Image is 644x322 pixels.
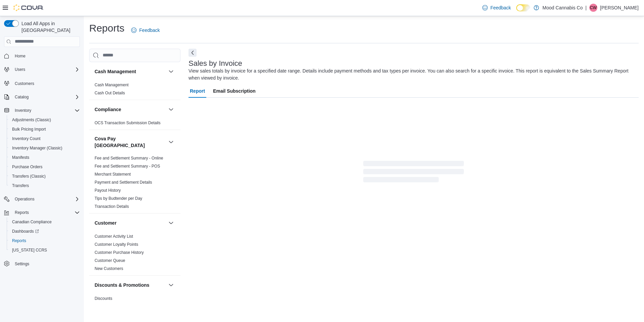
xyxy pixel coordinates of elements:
[12,52,80,60] span: Home
[167,219,175,227] button: Customer
[95,204,129,209] span: Transaction Details
[1,65,83,74] button: Users
[95,204,129,209] a: Transaction Details
[7,217,83,227] button: Canadian Compliance
[15,210,29,215] span: Reports
[12,209,80,217] span: Reports
[7,134,83,143] button: Inventory Count
[9,237,80,245] span: Reports
[128,24,162,37] a: Feedback
[95,90,125,96] span: Cash Out Details
[1,208,83,217] button: Reports
[95,258,125,263] a: Customer Queue
[13,4,44,11] img: Cova
[12,195,80,203] span: Operations
[7,181,83,190] button: Transfers
[167,67,175,76] button: Cash Management
[89,81,180,100] div: Cash Management
[12,229,39,234] span: Dashboards
[9,153,32,162] a: Manifests
[12,79,80,87] span: Customers
[12,52,28,60] a: Home
[516,4,530,11] input: Dark Mode
[95,250,144,255] span: Customer Purchase History
[95,172,131,177] a: Merchant Statement
[9,182,80,190] span: Transfers
[9,163,80,171] span: Purchase Orders
[15,108,31,113] span: Inventory
[189,49,197,57] button: Next
[600,4,639,12] p: [PERSON_NAME]
[15,67,25,72] span: Users
[9,116,80,124] span: Adjustments (Classic)
[12,209,32,217] button: Reports
[19,20,80,34] span: Load All Apps in [GEOGRAPHIC_DATA]
[9,144,80,152] span: Inventory Manager (Classic)
[15,81,34,86] span: Customers
[95,164,160,169] span: Fee and Settlement Summary - POS
[9,182,32,190] a: Transfers
[95,242,138,247] span: Customer Loyalty Points
[9,227,80,235] span: Dashboards
[12,106,80,114] span: Inventory
[12,219,52,225] span: Canadian Compliance
[89,232,180,275] div: Customer
[1,259,83,269] button: Settings
[12,238,26,243] span: Reports
[95,282,149,288] h3: Discounts & Promotions
[95,180,152,185] a: Payment and Settlement Details
[167,281,175,289] button: Discounts & Promotions
[1,194,83,204] button: Operations
[7,172,83,181] button: Transfers (Classic)
[95,266,123,271] span: New Customers
[95,121,161,125] a: OCS Transaction Submission Details
[139,27,160,34] span: Feedback
[7,153,83,162] button: Manifests
[89,294,180,321] div: Discounts & Promotions
[189,67,635,82] div: View sales totals by invoice for a specified date range. Details include payment methods and tax ...
[9,218,54,226] a: Canadian Compliance
[7,162,83,172] button: Purchase Orders
[1,78,83,88] button: Customers
[167,138,175,146] button: Cova Pay [GEOGRAPHIC_DATA]
[1,51,83,61] button: Home
[95,120,161,126] span: OCS Transaction Submission Details
[95,220,166,226] button: Customer
[9,172,48,180] a: Transfers (Classic)
[12,93,80,101] span: Catalog
[12,127,46,132] span: Bulk Pricing Import
[12,117,51,123] span: Adjustments (Classic)
[12,260,32,268] a: Settings
[363,162,464,184] span: Loading
[95,83,128,87] a: Cash Management
[95,282,166,288] button: Discounts & Promotions
[480,1,514,14] a: Feedback
[89,21,124,35] h1: Reports
[12,247,47,253] span: [US_STATE] CCRS
[9,246,80,254] span: Washington CCRS
[89,119,180,130] div: Compliance
[7,227,83,236] a: Dashboards
[9,144,65,152] a: Inventory Manager (Classic)
[95,155,163,161] span: Fee and Settlement Summary - Online
[95,91,125,95] a: Cash Out Details
[12,164,43,170] span: Purchase Orders
[95,106,121,113] h3: Compliance
[95,135,166,149] button: Cova Pay [GEOGRAPHIC_DATA]
[95,188,121,193] a: Payout History
[9,135,43,143] a: Inventory Count
[95,234,133,239] span: Customer Activity List
[15,261,29,267] span: Settings
[9,153,80,162] span: Manifests
[15,196,35,202] span: Operations
[95,220,116,226] h3: Customer
[95,296,112,301] a: Discounts
[95,106,166,113] button: Compliance
[95,296,112,301] span: Discounts
[589,4,597,12] div: Cory Waldron
[7,115,83,125] button: Adjustments (Classic)
[167,105,175,113] button: Compliance
[89,154,180,213] div: Cova Pay [GEOGRAPHIC_DATA]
